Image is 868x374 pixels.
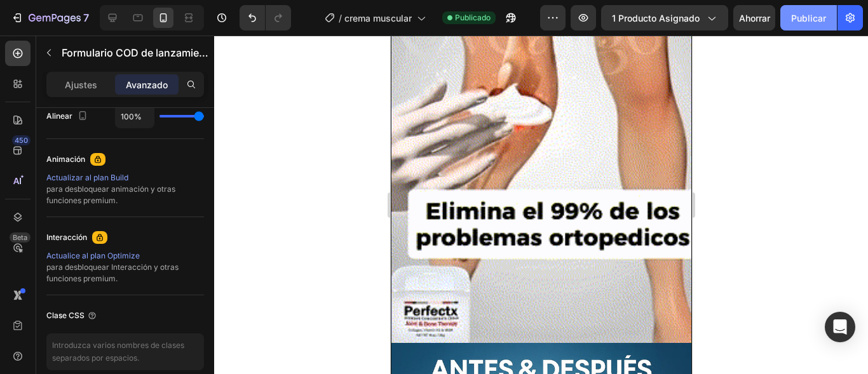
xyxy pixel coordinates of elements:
[601,5,728,30] button: 1 producto asignado
[5,5,95,30] button: 7
[344,13,412,23] font: crema muscular
[126,79,168,90] font: Avanzado
[46,173,128,182] font: Actualizar al plan Build
[46,111,72,121] font: Alinear
[65,79,97,90] font: Ajustes
[15,136,28,145] font: 450
[339,13,342,23] font: /
[83,11,89,24] font: 7
[13,233,27,242] font: Beta
[825,312,855,342] div: Abrir Intercom Messenger
[62,45,212,60] p: Formulario COD de lanzamiento y ventas adicionales
[62,46,316,59] font: Formulario COD de lanzamiento y ventas adicionales
[46,184,175,205] font: para desbloquear animación y otras funciones premium.
[612,13,700,23] font: 1 producto asignado
[791,13,826,23] font: Publicar
[46,251,140,260] font: Actualice al plan Optimize
[391,36,692,374] iframe: Área de diseño
[46,262,179,283] font: para desbloquear Interacción y otras funciones premium.
[780,5,837,30] button: Publicar
[46,311,85,320] font: Clase CSS
[116,105,154,128] input: Auto
[240,5,291,30] div: Deshacer/Rehacer
[739,13,770,23] font: Ahorrar
[46,154,85,164] font: Animación
[46,232,87,242] font: Interacción
[455,13,491,22] font: Publicado
[733,5,775,30] button: Ahorrar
